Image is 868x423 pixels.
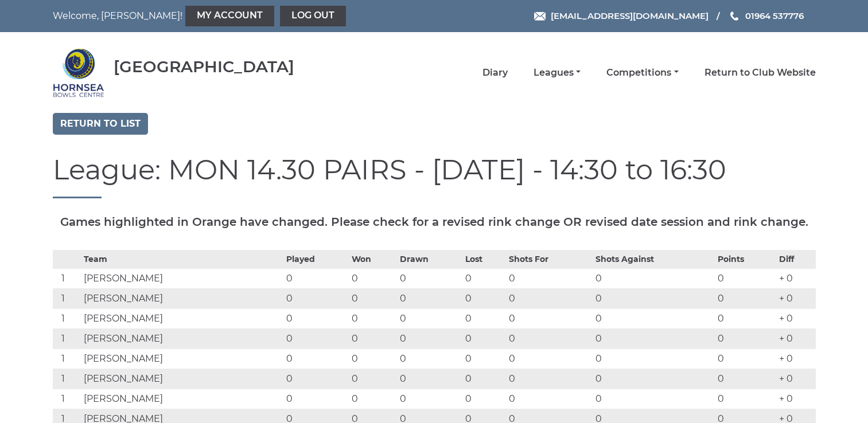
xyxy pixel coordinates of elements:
img: Hornsea Bowls Centre [53,47,104,99]
td: [PERSON_NAME] [81,268,283,288]
span: 01964 537776 [745,10,804,21]
td: 0 [283,389,349,409]
td: 0 [462,268,506,288]
td: + 0 [776,308,816,328]
td: 0 [506,348,593,369]
td: [PERSON_NAME] [81,308,283,328]
td: 0 [506,268,593,288]
th: Played [283,250,349,268]
h1: League: MON 14.30 PAIRS - [DATE] - 14:30 to 16:30 [53,155,816,198]
a: Return to list [53,113,148,135]
a: My Account [185,6,274,26]
td: 0 [462,308,506,328]
img: Email [534,12,546,21]
td: 0 [462,369,506,389]
td: 0 [283,369,349,389]
td: 0 [715,348,776,369]
td: [PERSON_NAME] [81,328,283,348]
td: 0 [397,348,462,369]
td: 1 [53,308,81,328]
th: Shots Against [593,250,715,268]
a: Phone us 01964 537776 [729,9,804,22]
td: + 0 [776,328,816,348]
td: 0 [462,389,506,409]
th: Points [715,250,776,268]
td: 0 [397,369,462,389]
td: [PERSON_NAME] [81,389,283,409]
td: 0 [715,328,776,348]
td: 0 [283,268,349,288]
a: Return to Club Website [704,66,816,79]
div: [GEOGRAPHIC_DATA] [114,58,294,76]
td: 0 [349,348,397,369]
td: 0 [397,288,462,308]
a: Leagues [534,66,581,79]
td: 0 [349,268,397,288]
td: 0 [715,369,776,389]
td: [PERSON_NAME] [81,288,283,308]
td: + 0 [776,389,816,409]
td: [PERSON_NAME] [81,348,283,369]
td: + 0 [776,288,816,308]
a: Log out [280,6,346,26]
th: Team [81,250,283,268]
td: 1 [53,268,81,288]
img: Phone us [730,11,738,21]
td: 0 [462,328,506,348]
td: 0 [593,369,715,389]
td: 1 [53,328,81,348]
td: 0 [349,389,397,409]
td: 0 [715,308,776,328]
td: 1 [53,348,81,369]
th: Lost [462,250,506,268]
span: [EMAIL_ADDRESS][DOMAIN_NAME] [551,10,709,21]
td: 0 [593,268,715,288]
td: 0 [283,288,349,308]
td: 0 [593,328,715,348]
td: [PERSON_NAME] [81,369,283,389]
a: Email [EMAIL_ADDRESS][DOMAIN_NAME] [534,9,709,22]
nav: Welcome, [PERSON_NAME]! [53,6,361,26]
td: 0 [349,328,397,348]
td: 0 [349,369,397,389]
th: Shots For [506,250,593,268]
td: 0 [506,389,593,409]
td: + 0 [776,348,816,369]
td: 1 [53,389,81,409]
th: Won [349,250,397,268]
td: + 0 [776,369,816,389]
td: 0 [397,328,462,348]
td: 0 [715,389,776,409]
td: 0 [283,328,349,348]
td: 0 [349,308,397,328]
h5: Games highlighted in Orange have changed. Please check for a revised rink change OR revised date ... [53,216,816,228]
td: 0 [715,288,776,308]
td: 0 [283,308,349,328]
td: 0 [506,328,593,348]
td: 0 [462,348,506,369]
td: 1 [53,288,81,308]
a: Diary [482,66,508,79]
td: 0 [593,348,715,369]
td: 0 [506,369,593,389]
th: Drawn [397,250,462,268]
td: 0 [715,268,776,288]
td: 0 [593,389,715,409]
td: 0 [397,389,462,409]
td: 0 [506,308,593,328]
td: + 0 [776,268,816,288]
td: 0 [593,308,715,328]
td: 0 [593,288,715,308]
th: Diff [776,250,816,268]
td: 0 [462,288,506,308]
td: 1 [53,369,81,389]
a: Competitions [606,66,678,79]
td: 0 [397,308,462,328]
td: 0 [349,288,397,308]
td: 0 [283,348,349,369]
td: 0 [506,288,593,308]
td: 0 [397,268,462,288]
